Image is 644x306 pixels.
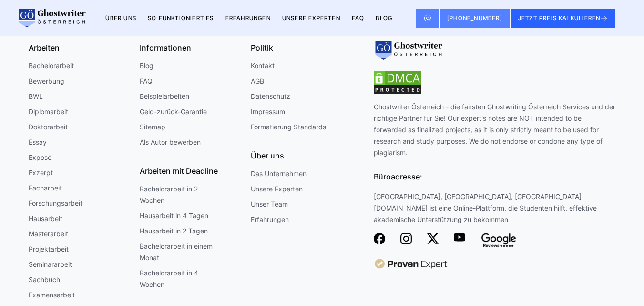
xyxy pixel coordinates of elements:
div: v 4.0.25 [27,15,47,23]
div: Domain Overview [36,56,85,63]
a: Hausarbeit in 4 Tagen [140,210,208,222]
div: Arbeiten [29,41,132,54]
a: Unser Team [251,199,288,210]
a: [PHONE_NUMBER] [440,9,511,28]
a: FAQ [352,14,365,21]
a: Datenschutz [251,91,290,102]
a: Geld-zurück-Garantie [140,106,207,117]
span: [PHONE_NUMBER] [447,14,502,21]
a: Doktorarbeit [29,121,68,133]
a: Projektarbeit [29,243,69,255]
img: logo-footer [374,41,442,60]
a: Sitemap [140,121,165,133]
a: Masterarbeit [29,228,68,240]
a: Formatierung Standards [251,121,326,133]
img: logo wirschreiben [17,9,86,28]
a: Über uns [105,14,136,21]
a: So funktioniert es [148,14,214,21]
div: Arbeiten mit Deadline [140,164,243,178]
a: Bachelorarbeit in 4 Wochen [140,267,216,290]
div: Informationen [140,41,243,54]
a: Exzerpt [29,167,53,179]
a: Bachelorarbeit in einem Monat [140,241,216,264]
a: Kontakt [251,60,275,72]
img: Social Networks (7) [427,233,439,244]
img: image 29 (2) [374,259,448,269]
img: dmca [374,71,421,94]
a: Erfahrungen [251,214,289,225]
a: Examensarbeit [29,289,75,301]
div: Domain: [DOMAIN_NAME] [25,25,105,32]
img: Group (11) [400,233,412,244]
a: Als Autor bewerben [140,137,201,148]
a: Bewerbung [29,75,64,87]
a: Forschungsarbeit [29,198,82,209]
img: tab_keywords_by_traffic_grey.svg [95,55,102,63]
img: Social Networks (6) [374,233,385,244]
a: BLOG [376,14,392,21]
img: logo_orange.svg [15,15,23,23]
a: Beispielarbeiten [140,91,189,102]
a: Unsere Experten [251,183,303,195]
a: Hausarbeit in 2 Tagen [140,225,208,237]
a: Erfahrungen [225,14,271,21]
img: tab_domain_overview_orange.svg [26,55,33,63]
img: website_grey.svg [15,25,23,32]
a: Unsere Experten [282,14,340,21]
a: Diplomarbeit [29,106,68,117]
a: Impressum [251,106,285,117]
a: Essay [29,137,47,148]
a: Sachbuch [29,274,60,285]
a: BWL [29,91,43,102]
img: white [480,233,516,247]
a: Bachelorarbeit in 2 Wochen [140,183,216,206]
a: Das Unternehmen [251,168,307,179]
img: Email [424,14,431,22]
div: Politik [251,41,354,54]
div: Ghostwriter Österreich - die fairsten Ghostwriting Österreich Services und der richtige Partner f... [374,101,616,233]
a: Facharbeit [29,182,62,194]
img: Lozenge (1) [454,233,465,242]
a: Hausarbeit [29,213,62,224]
div: Keywords by Traffic [105,56,161,63]
button: JETZT PREIS KALKULIEREN [511,9,616,28]
a: Bachelorarbeit [29,60,74,72]
a: AGB [251,75,264,87]
a: Seminararbeit [29,259,72,270]
a: Blog [140,60,153,72]
div: Büroadresse: [374,158,616,191]
a: Exposé [29,152,51,163]
div: Über uns [251,149,354,162]
a: FAQ [140,75,153,87]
